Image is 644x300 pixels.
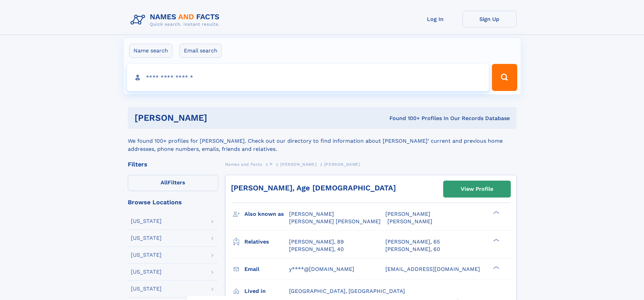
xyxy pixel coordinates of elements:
label: Email search [180,44,222,58]
span: [PERSON_NAME] [387,218,432,225]
a: [PERSON_NAME], 60 [385,246,440,253]
h3: Lived in [244,285,289,297]
a: Names and Facts [225,160,262,168]
div: ❯ [492,265,500,270]
a: View Profile [444,181,510,197]
span: [PERSON_NAME] [PERSON_NAME] [289,218,381,225]
div: [US_STATE] [131,269,162,275]
span: [GEOGRAPHIC_DATA], [GEOGRAPHIC_DATA] [289,288,405,294]
a: Log In [408,11,462,27]
div: Filters [128,161,218,167]
div: View Profile [461,181,493,197]
div: [US_STATE] [131,286,162,292]
div: ❯ [492,210,500,215]
a: [PERSON_NAME] [280,160,316,168]
label: Name search [129,44,172,58]
span: P [270,162,273,167]
span: [PERSON_NAME] [324,162,360,167]
span: [PERSON_NAME] [289,211,334,217]
input: search input [127,64,489,91]
h3: Also known as [244,208,289,220]
div: ❯ [492,238,500,242]
div: We found 100+ profiles for [PERSON_NAME]. Check out our directory to find information about [PERS... [128,129,517,153]
a: [PERSON_NAME], 65 [385,238,440,246]
div: [US_STATE] [131,252,162,258]
img: Logo Names and Facts [128,11,225,29]
h1: [PERSON_NAME] [135,114,299,122]
div: Found 100+ Profiles In Our Records Database [298,115,510,122]
a: [PERSON_NAME], Age [DEMOGRAPHIC_DATA] [231,184,396,192]
div: [US_STATE] [131,235,162,241]
label: Filters [128,175,218,191]
button: Search Button [492,64,517,91]
a: [PERSON_NAME], 89 [289,238,344,246]
span: [PERSON_NAME] [385,211,430,217]
a: P [270,160,273,168]
h3: Email [244,263,289,275]
div: [US_STATE] [131,218,162,224]
a: Sign Up [462,11,517,27]
span: [EMAIL_ADDRESS][DOMAIN_NAME] [385,266,480,272]
a: [PERSON_NAME], 40 [289,246,344,253]
span: All [161,179,168,186]
div: Browse Locations [128,199,218,205]
h3: Relatives [244,236,289,248]
span: [PERSON_NAME] [280,162,316,167]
